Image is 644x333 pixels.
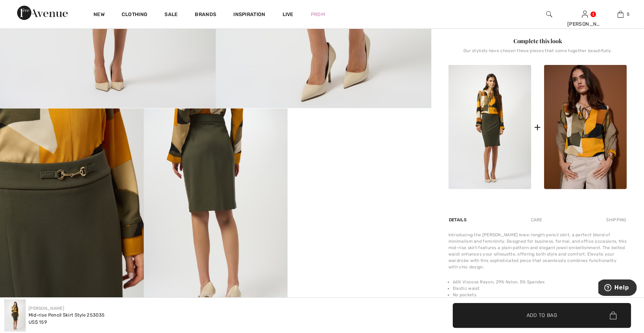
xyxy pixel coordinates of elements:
img: 1ère Avenue [17,6,68,20]
a: Live [283,11,294,18]
a: Prom [311,11,325,18]
a: Sale [164,11,178,19]
img: Mid-Rise Pencil Skirt Style 253035 [4,299,26,332]
img: Mid-Rise Pencil Skirt Style 253035. 4 [144,109,288,324]
img: My Info [582,10,588,19]
video: Your browser does not support the video tag. [288,109,431,181]
iframe: Opens a widget where you can find more information [598,279,637,297]
div: Mid-rise Pencil Skirt Style 253035 [29,312,105,319]
li: No pockets [453,292,627,298]
div: [PERSON_NAME] [567,20,602,28]
a: New [93,11,105,19]
div: Introducing the [PERSON_NAME] knee-length pencil skirt, a perfect blend of minimalism and feminin... [448,232,627,270]
a: Brands [195,11,217,19]
li: Elastic waist [453,285,627,292]
span: 5 [627,11,630,17]
a: Clothing [122,11,147,19]
span: Inspiration [233,11,265,19]
div: + [534,119,541,135]
a: [PERSON_NAME] [29,306,64,311]
div: Shipping [605,213,627,226]
span: US$ 159 [29,319,47,325]
img: Mid-Rise Pencil Skirt Style 253035 [448,65,531,189]
img: Bag.svg [610,312,617,319]
span: Add to Bag [527,312,557,319]
div: Details [448,213,468,226]
img: search the website [546,10,552,19]
button: Add to Bag [453,303,631,328]
li: 66% Viscose Rayon, 29% Nylon, 5% Spandex [453,279,627,285]
img: Recycled Satin Abstract Print Straight Tunic Style 253011 [544,65,627,190]
div: Complete this look [448,37,627,45]
div: Our stylists have chosen these pieces that come together beautifully. [448,48,627,59]
a: Sign In [582,11,588,17]
img: My Bag [618,10,624,19]
a: 5 [603,10,638,19]
div: Care [525,213,548,226]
